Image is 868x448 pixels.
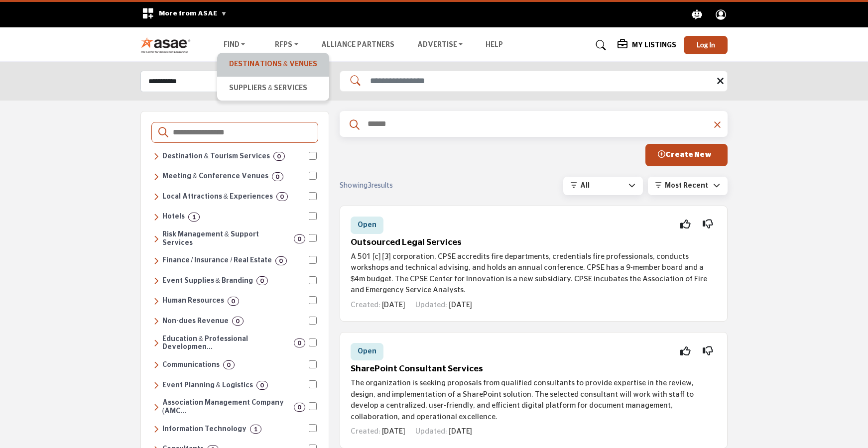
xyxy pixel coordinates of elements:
span: Open [358,348,376,355]
span: All [580,182,590,189]
div: 0 Results For Communications [223,360,235,369]
h6: Technology solutions, including software, cybersecurity, cloud computing, data management, and di... [162,425,247,434]
i: Interested [680,351,691,351]
h6: Customized event materials such as badges, branded merchandise, lanyards, and photography service... [162,277,253,285]
b: 1 [192,214,196,221]
b: 0 [280,193,284,200]
div: 0 Results For Risk Management & Support Services [294,234,305,243]
div: 0 Results For Event Planning & Logistics [256,381,268,390]
div: 0 Results For Destination & Tourism Services [273,152,285,161]
div: 0 Results For Non-dues Revenue [232,317,244,326]
h5: My Listings [632,41,676,50]
a: Suppliers & Services [222,82,324,96]
div: 0 Results For Event Supplies & Branding [256,276,268,285]
input: Select Education & Professional Development [309,338,317,346]
h6: Professional management, strategic guidance, and operational support to help associations streaml... [162,399,290,416]
span: Created: [351,301,380,309]
input: Select Meeting & Conference Venues [309,172,317,180]
b: 0 [232,298,235,305]
span: Log In [697,40,715,49]
span: Updated: [415,428,447,435]
a: Alliance Partners [321,41,394,48]
div: 0 Results For Education & Professional Development [294,338,305,347]
div: More from ASAE [135,2,234,27]
span: Create New [658,151,712,158]
p: The organization is seeking proposals from qualified consultants to provide expertise in the revi... [351,378,717,423]
a: Search [586,37,613,53]
img: site Logo [140,37,196,53]
span: [DATE] [382,428,405,435]
p: A 501 [c] [3] corporation, CPSE accredits fire departments, credentials fire professionals, condu... [351,251,717,296]
b: 0 [279,257,283,264]
h6: Facilities and spaces designed for business meetings, conferences, and events. [162,172,268,181]
div: 0 Results For Association Management Company (AMC) [294,403,305,412]
b: 0 [298,339,301,346]
h6: Services for messaging, public relations, video production, webinars, and content management to e... [162,361,220,369]
b: 0 [236,318,240,325]
input: Select Hotels [309,212,317,220]
i: Not Interested [703,351,713,351]
b: 0 [298,404,301,411]
h6: Entertainment, cultural, and recreational destinations that enhance visitor experiences, includin... [162,193,273,201]
a: Advertise [410,38,470,52]
input: Select Local Attractions & Experiences [309,192,317,200]
h6: Services and solutions for employee management, benefits, recruiting, compliance, and workforce d... [162,297,224,305]
input: Select Human Resources [309,296,317,304]
b: 0 [260,382,264,389]
input: Select Destination & Tourism Services [309,152,317,160]
button: Log In [684,36,728,54]
span: Most Recent [665,182,708,189]
b: 1 [254,426,257,433]
span: Created: [351,428,380,435]
b: 0 [227,361,231,368]
span: [DATE] [449,428,472,435]
h6: Organizations and services that promote travel, tourism, and local attractions, including visitor... [162,152,270,161]
input: Select Association Management Company (AMC) [309,402,317,410]
span: Open [358,222,376,228]
input: Search Categories [172,126,311,139]
input: Select Finance / Insurance / Real Estate [309,256,317,264]
i: Interested [680,224,691,224]
input: Select Event Supplies & Branding [309,276,317,284]
a: Find [217,38,252,52]
h5: SharePoint Consultant Services [351,364,717,374]
button: Create New [645,144,728,166]
span: 3 [368,182,372,189]
b: 0 [277,153,281,160]
h6: Accommodations ranging from budget to luxury, offering lodging, amenities, and services tailored ... [162,213,185,221]
a: Help [486,41,503,48]
div: 1 Results For Hotels [188,213,200,222]
h6: Programs like affinity partnerships, sponsorships, and other revenue-generating opportunities tha... [162,317,229,326]
div: 0 Results For Human Resources [228,297,239,306]
i: Not Interested [703,224,713,224]
div: 0 Results For Meeting & Conference Venues [272,172,283,181]
span: Updated: [415,301,447,309]
span: More from ASAE [159,10,227,17]
div: Showing results [340,181,456,191]
h6: Event planning, venue selection, and on-site management for meetings, conferences, and tradeshows. [162,381,253,390]
b: 0 [298,235,301,242]
input: Select Risk Management & Support Services [309,234,317,242]
a: Destinations & Venues [222,58,324,72]
h6: Services for cancellation insurance and transportation solutions. [162,230,290,247]
div: 0 Results For Local Attractions & Experiences [276,192,288,201]
div: 1 Results For Information Technology [250,425,261,434]
a: RFPs [268,38,305,52]
b: 0 [260,277,264,284]
input: Select Event Planning & Logistics [309,380,317,388]
h5: Outsourced Legal Services [351,237,717,248]
input: Search Solutions [340,71,728,92]
span: [DATE] [449,301,472,309]
span: [DATE] [382,301,405,309]
div: 0 Results For Finance / Insurance / Real Estate [275,256,287,265]
b: 0 [276,173,279,180]
div: My Listings [618,39,676,51]
h6: Financial management, accounting, insurance, banking, payroll, and real estate services to help o... [162,256,272,265]
input: Select Information Technology [309,424,317,432]
h6: Training, certification, career development, and learning solutions to enhance skills, engagement... [162,335,290,352]
input: Select Non-dues Revenue [309,317,317,325]
input: Select Communications [309,360,317,368]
